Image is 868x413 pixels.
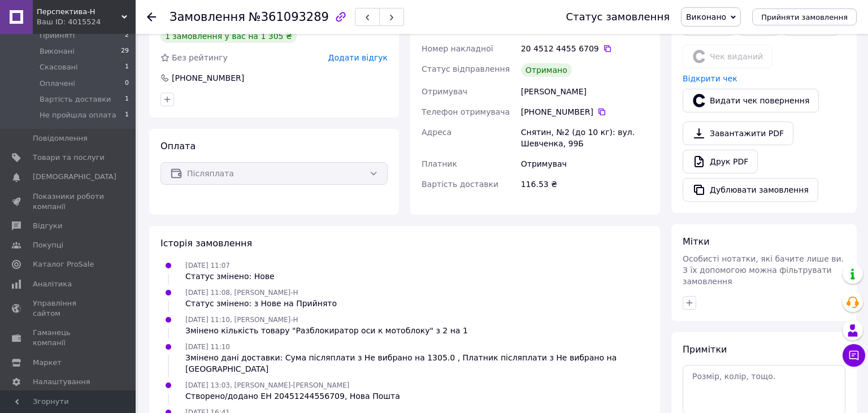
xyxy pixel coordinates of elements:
[33,377,90,387] span: Налаштування
[40,94,111,105] span: Вартість доставки
[185,271,275,282] div: Статус змінено: Нове
[519,81,651,102] div: [PERSON_NAME]
[521,63,572,77] div: Отримано
[521,43,649,54] div: 20 4512 4455 6709
[683,89,819,112] button: Видати чек повернення
[33,172,116,182] span: [DEMOGRAPHIC_DATA]
[686,12,726,21] span: Виконано
[683,121,793,145] a: Завантажити PDF
[33,328,105,348] span: Гаманець компанії
[519,174,651,194] div: 116.53 ₴
[40,79,75,89] span: Оплачені
[170,10,245,24] span: Замовлення
[37,17,136,27] div: Ваш ID: 4015524
[160,238,252,249] span: Історія замовлення
[422,180,498,189] span: Вартість доставки
[422,159,457,168] span: Платник
[185,262,230,269] span: [DATE] 11:07
[147,11,156,23] div: Повернутися назад
[33,279,72,289] span: Аналітика
[125,110,129,120] span: 1
[519,122,651,154] div: Снятин, №2 (до 10 кг): вул. Шевченка, 99Б
[125,94,129,105] span: 1
[683,74,737,83] a: Відкрити чек
[33,133,88,144] span: Повідомлення
[683,254,844,286] span: Особисті нотатки, які бачите лише ви. З їх допомогою можна фільтрувати замовлення
[422,107,510,116] span: Телефон отримувача
[125,79,129,89] span: 0
[125,31,129,41] span: 2
[185,289,298,297] span: [DATE] 11:08, [PERSON_NAME]-Н
[683,236,710,247] span: Мітки
[33,240,63,250] span: Покупці
[33,358,62,368] span: Маркет
[40,31,75,41] span: Прийняті
[521,106,649,118] div: [PHONE_NUMBER]
[125,62,129,72] span: 1
[843,344,865,367] button: Чат з покупцем
[185,298,337,309] div: Статус змінено: з Нове на Прийнято
[160,141,196,151] span: Оплата
[37,7,121,17] span: Перспектива-Н
[185,390,400,402] div: Створено/додано ЕН 20451244556709, Нова Пошта
[422,87,467,96] span: Отримувач
[185,381,349,389] span: [DATE] 13:03, [PERSON_NAME]-[PERSON_NAME]
[683,150,758,173] a: Друк PDF
[328,53,388,62] span: Додати відгук
[33,259,94,269] span: Каталог ProSale
[519,154,651,174] div: Отримувач
[422,44,493,53] span: Номер накладної
[33,298,105,319] span: Управління сайтом
[249,10,329,24] span: №361093289
[185,352,649,375] div: Змінено дані доставки: Сума післяплати з Не вибрано на 1305.0 , Платник післяплати з Не вибрано н...
[422,128,452,137] span: Адреса
[40,110,116,120] span: Не пройшла оплата
[422,64,510,73] span: Статус відправлення
[40,46,75,56] span: Виконані
[566,11,670,23] div: Статус замовлення
[160,29,297,43] div: 1 замовлення у вас на 1 305 ₴
[40,62,78,72] span: Скасовані
[172,53,228,62] span: Без рейтингу
[185,343,230,351] span: [DATE] 11:10
[752,8,857,25] button: Прийняти замовлення
[33,221,62,231] span: Відгуки
[185,325,468,336] div: Змінено кількість товару "Разблокиратор оси к мотоблоку" з 2 на 1
[33,153,105,163] span: Товари та послуги
[683,344,727,355] span: Примітки
[171,72,245,84] div: [PHONE_NUMBER]
[683,178,818,202] button: Дублювати замовлення
[761,13,848,21] span: Прийняти замовлення
[185,316,298,324] span: [DATE] 11:10, [PERSON_NAME]-Н
[33,192,105,212] span: Показники роботи компанії
[121,46,129,56] span: 29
